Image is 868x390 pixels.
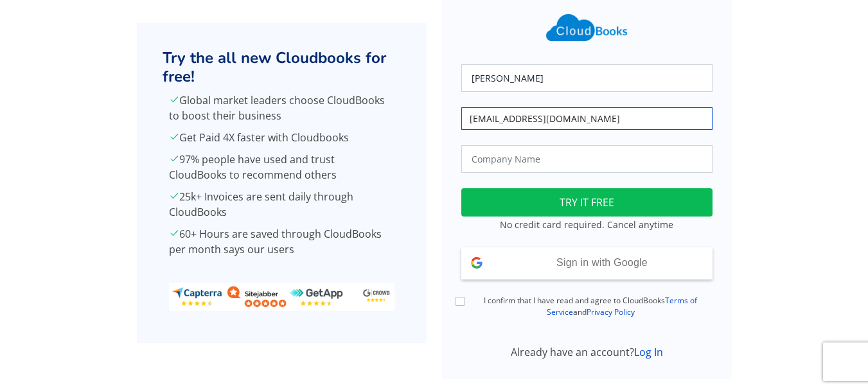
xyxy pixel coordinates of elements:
[169,189,394,220] p: 25k+ Invoices are sent daily through CloudBooks
[454,344,720,360] div: Already have an account?
[547,295,698,317] a: Terms of Service
[556,257,648,268] span: Sign in with Google
[461,64,713,92] input: Your Name
[469,295,713,318] label: I confirm that I have read and agree to CloudBooks and
[169,283,394,311] img: ratings_banner.png
[163,49,401,86] h2: Try the all new Cloudbooks for free!
[538,6,635,49] img: Cloudbooks Logo
[169,152,394,182] p: 97% people have used and trust CloudBooks to recommend others
[169,226,394,257] p: 60+ Hours are saved through CloudBooks per month says our users
[461,188,713,217] button: TRY IT FREE
[500,218,673,231] small: No credit card required. Cancel anytime
[634,345,663,359] a: Log In
[461,107,713,130] input: Your Email
[587,306,635,317] a: Privacy Policy
[169,93,394,123] p: Global market leaders choose CloudBooks to boost their business
[169,130,394,145] p: Get Paid 4X faster with Cloudbooks
[461,145,713,173] input: Company Name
